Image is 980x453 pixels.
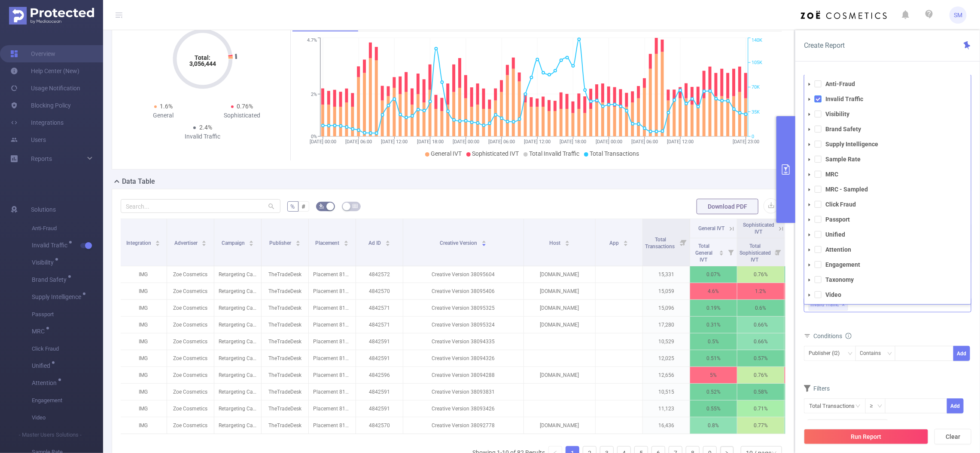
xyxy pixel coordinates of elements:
span: Filters [804,385,830,392]
strong: Passport [825,216,850,223]
tspan: 70K [752,85,760,90]
p: 0.83% [785,266,831,283]
p: 0.6% [737,300,784,316]
i: icon: caret-down [807,173,812,177]
p: Retargeting Campaign [214,367,261,383]
i: icon: caret-down [807,97,812,102]
span: Placement [316,240,341,246]
span: Total Sophisticated IVT [740,243,771,263]
button: Download PDF [697,199,758,214]
span: 1.6% [160,103,173,110]
strong: MRC - Sampled [825,186,868,193]
p: Zoe Cosmetics [167,317,214,333]
a: Overview [10,45,55,62]
button: Clear [934,429,971,444]
p: IMG [120,384,167,400]
div: Invalid Traffic [164,132,242,141]
tspan: [DATE] 00:00 [310,139,336,145]
p: [DOMAIN_NAME] [524,317,595,333]
p: TheTradeDesk [262,333,308,350]
i: icon: caret-down [807,127,812,132]
p: Zoe Cosmetics [167,266,214,283]
p: Creative Version 38095325 [403,300,523,316]
i: Filter menu [678,219,690,266]
p: Creative Version 38095324 [403,317,523,333]
p: 1.3% [785,401,831,417]
p: Zoe Cosmetics [167,384,214,400]
span: Unified [32,363,53,369]
p: 5% [690,367,737,383]
i: icon: caret-up [565,239,569,242]
span: Visibility [32,259,57,265]
p: TheTradeDesk [262,283,308,299]
i: icon: caret-up [155,239,160,242]
p: 16,436 [643,417,690,434]
p: Creative Version 38094335 [403,333,523,350]
tspan: 4.7% [307,38,317,43]
p: Retargeting Campaign [214,283,261,299]
p: 4842570 [356,283,403,299]
i: icon: caret-down [482,243,487,245]
p: Zoe Cosmetics [167,333,214,350]
p: Creative Version 38093426 [403,401,523,417]
span: General IVT [699,225,725,231]
i: icon: caret-down [807,203,812,207]
span: Ad ID [368,240,382,246]
i: icon: caret-up [344,239,349,242]
i: icon: caret-down [624,243,628,245]
i: icon: caret-down [202,243,207,245]
i: icon: caret-down [807,112,812,117]
span: Total General IVT [696,243,713,263]
i: icon: caret-down [385,243,390,245]
i: icon: caret-down [807,248,812,252]
span: Advertiser [174,240,199,246]
p: 10,515 [643,384,690,400]
p: TheTradeDesk [262,401,308,417]
img: Protected Media [9,7,94,25]
i: icon: caret-down [807,188,812,192]
i: icon: caret-down [807,293,812,297]
span: MRC [32,328,48,334]
p: IMG [120,266,167,283]
strong: Brand Safety [825,126,861,133]
i: icon: bg-colors [319,203,324,209]
span: Publisher [269,240,292,246]
span: General IVT [431,150,462,157]
span: Creative Version [440,240,479,246]
p: Placement 8141800 [309,300,356,316]
div: Sort [385,239,390,244]
tspan: [DATE] 18:00 [417,139,444,145]
a: Usage Notification [10,80,80,97]
p: Retargeting Campaign [214,417,261,434]
span: Supply Intelligence [32,294,84,300]
p: 4842572 [356,266,403,283]
i: icon: caret-down [807,142,812,147]
p: TheTradeDesk [262,350,308,367]
strong: Invalid Traffic [825,96,863,102]
p: IMG [120,333,167,350]
p: 5.8% [785,283,831,299]
i: icon: caret-up [719,249,724,252]
i: icon: caret-down [807,157,812,162]
a: Help Center (New) [10,62,79,80]
p: 0.8% [690,417,737,434]
div: Contains [860,346,887,361]
p: [DOMAIN_NAME] [524,266,595,283]
p: Creative Version 38095604 [403,266,523,283]
p: Zoe Cosmetics [167,401,214,417]
div: Sort [201,239,207,244]
tspan: [DATE] 23:00 [733,139,759,145]
div: Sort [481,239,487,244]
p: 10,529 [643,333,690,350]
strong: MRC [825,171,838,178]
span: Brand Safety [32,277,70,283]
p: 0.31% [690,317,737,333]
p: 0.5% [690,333,737,350]
p: 0.07% [690,266,737,283]
p: 0.55% [690,401,737,417]
p: Placement 8141801 [309,350,356,367]
p: TheTradeDesk [262,300,308,316]
tspan: [DATE] 12:00 [524,139,551,145]
p: IMG [120,317,167,333]
i: icon: down [887,351,892,357]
